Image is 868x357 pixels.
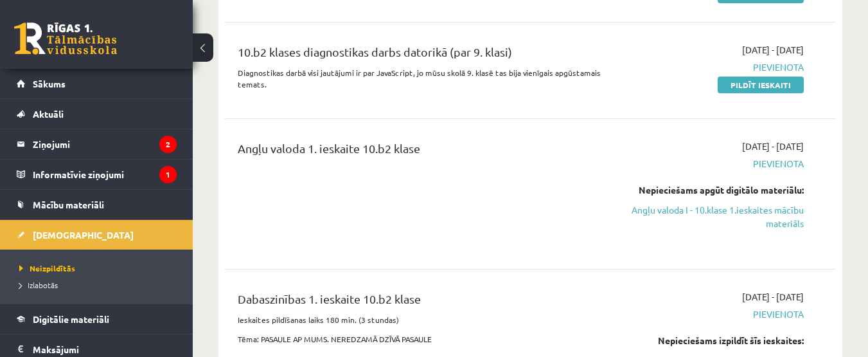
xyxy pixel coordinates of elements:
div: Nepieciešams izpildīt šīs ieskaites: [628,334,804,347]
span: Digitālie materiāli [33,313,109,325]
legend: Informatīvie ziņojumi [33,160,177,189]
span: Neizpildītās [19,263,75,273]
span: Sākums [33,78,66,89]
i: 1 [159,166,177,183]
span: [DATE] - [DATE] [742,140,804,153]
a: Ziņojumi2 [17,129,177,159]
a: Digitālie materiāli [17,304,177,334]
span: Pievienota [628,307,804,321]
a: Mācību materiāli [17,190,177,219]
div: Nepieciešams apgūt digitālo materiālu: [628,183,804,197]
span: Aktuāli [33,108,64,120]
div: Dabaszinības 1. ieskaite 10.b2 klase [238,290,608,314]
a: Aktuāli [17,99,177,129]
a: Informatīvie ziņojumi1 [17,160,177,189]
span: Mācību materiāli [33,199,104,210]
a: Neizpildītās [19,262,180,274]
span: [DEMOGRAPHIC_DATA] [33,229,134,241]
a: Angļu valoda I - 10.klase 1.ieskaites mācību materiāls [628,203,804,230]
p: Ieskaites pildīšanas laiks 180 min. (3 stundas) [238,314,608,325]
a: Izlabotās [19,279,180,291]
i: 2 [159,136,177,153]
a: Pildīt ieskaiti [718,77,804,93]
div: Angļu valoda 1. ieskaite 10.b2 klase [238,140,608,163]
p: Diagnostikas darbā visi jautājumi ir par JavaScript, jo mūsu skolā 9. klasē tas bija vienīgais ap... [238,67,608,90]
a: [DEMOGRAPHIC_DATA] [17,220,177,250]
span: Pievienota [628,157,804,170]
a: Sākums [17,69,177,98]
span: Pievienota [628,60,804,74]
legend: Ziņojumi [33,129,177,159]
a: Rīgas 1. Tālmācības vidusskola [14,23,117,55]
span: [DATE] - [DATE] [742,290,804,304]
span: [DATE] - [DATE] [742,43,804,57]
div: 10.b2 klases diagnostikas darbs datorikā (par 9. klasi) [238,43,608,67]
p: Tēma: PASAULE AP MUMS. NEREDZAMĀ DZĪVĀ PASAULE [238,333,608,345]
span: Izlabotās [19,280,58,290]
